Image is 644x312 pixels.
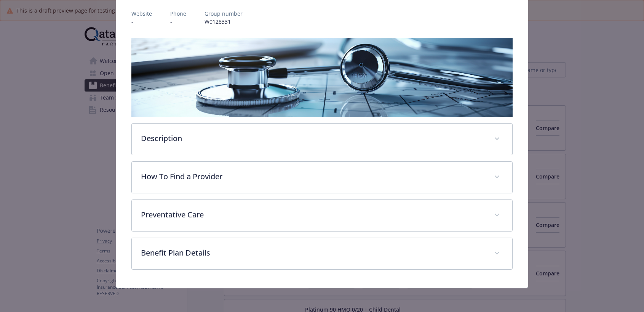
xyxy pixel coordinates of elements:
[141,247,484,259] p: Benefit Plan Details
[131,38,512,117] img: banner
[141,209,484,220] p: Preventative Care
[205,10,243,18] p: Group number
[132,124,512,155] div: Description
[141,133,484,144] p: Description
[170,18,186,26] p: -
[132,200,512,231] div: Preventative Care
[132,162,512,193] div: How To Find a Provider
[141,171,484,182] p: How To Find a Provider
[131,18,152,26] p: -
[132,238,512,269] div: Benefit Plan Details
[170,10,186,18] p: Phone
[205,18,243,26] p: W0128331
[131,10,152,18] p: Website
